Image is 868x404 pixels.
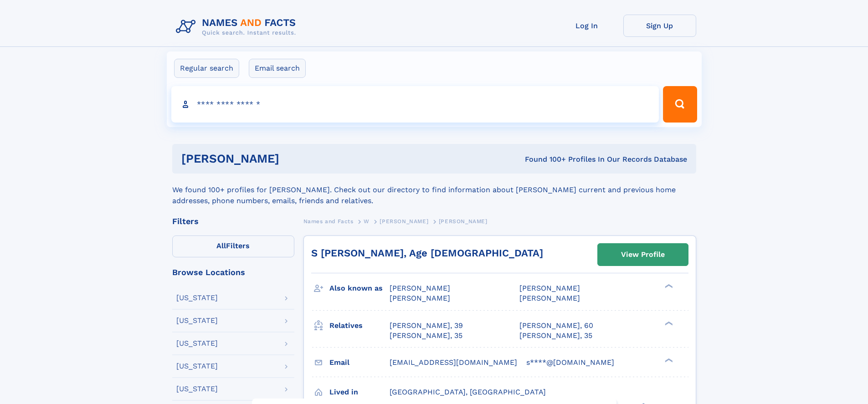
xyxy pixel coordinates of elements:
[663,86,697,123] button: Search Button
[519,331,592,341] a: [PERSON_NAME], 35
[390,284,450,292] span: [PERSON_NAME]
[364,215,370,227] a: W
[176,385,218,393] div: [US_STATE]
[663,283,673,289] div: ❯
[172,235,294,257] label: Filters
[519,284,580,292] span: [PERSON_NAME]
[329,355,390,370] h3: Email
[176,294,218,302] div: [US_STATE]
[176,340,218,347] div: [US_STATE]
[172,15,303,39] img: Logo Names and Facts
[519,321,593,331] a: [PERSON_NAME], 60
[174,59,239,78] label: Regular search
[329,384,390,400] h3: Lived in
[439,218,488,225] span: [PERSON_NAME]
[172,268,294,276] div: Browse Locations
[390,358,517,367] span: [EMAIL_ADDRESS][DOMAIN_NAME]
[176,317,218,324] div: [US_STATE]
[181,153,402,164] h1: [PERSON_NAME]
[329,281,390,296] h3: Also known as
[303,215,354,227] a: Names and Facts
[329,318,390,333] h3: Relatives
[663,320,673,326] div: ❯
[176,363,218,370] div: [US_STATE]
[311,247,543,259] a: S [PERSON_NAME], Age [DEMOGRAPHIC_DATA]
[171,86,659,123] input: search input
[380,218,428,225] span: [PERSON_NAME]
[623,15,696,37] a: Sign Up
[519,294,580,302] span: [PERSON_NAME]
[249,59,306,78] label: Email search
[550,15,623,37] a: Log In
[598,244,688,266] a: View Profile
[364,218,370,225] span: W
[663,357,673,363] div: ❯
[390,388,546,396] span: [GEOGRAPHIC_DATA], [GEOGRAPHIC_DATA]
[402,154,687,164] div: Found 100+ Profiles In Our Records Database
[390,321,463,331] a: [PERSON_NAME], 39
[172,174,696,206] div: We found 100+ profiles for [PERSON_NAME]. Check out our directory to find information about [PERS...
[390,331,462,341] a: [PERSON_NAME], 35
[621,244,665,265] div: View Profile
[380,215,428,227] a: [PERSON_NAME]
[172,217,294,225] div: Filters
[390,294,450,302] span: [PERSON_NAME]
[216,241,226,250] span: All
